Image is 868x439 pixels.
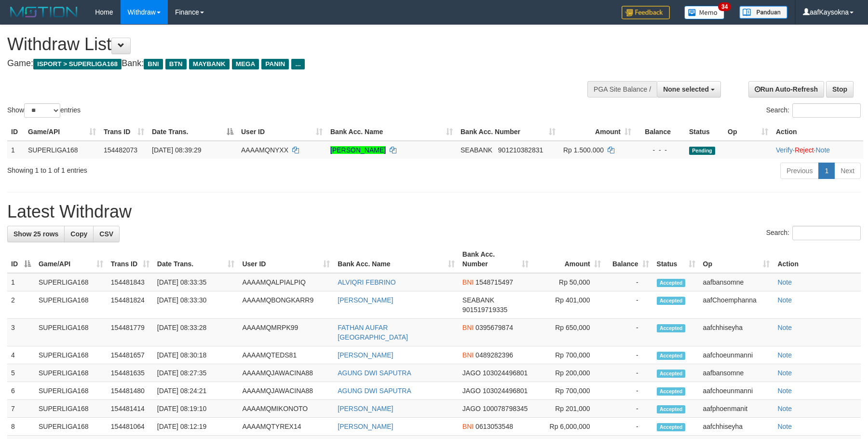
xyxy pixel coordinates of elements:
a: [PERSON_NAME] [330,146,386,154]
span: Copy 0613053548 to clipboard [475,423,513,430]
td: SUPERLIGA168 [35,382,107,400]
a: Note [815,146,830,154]
span: 34 [718,2,731,11]
a: [PERSON_NAME] [338,423,393,430]
span: Accepted [657,370,686,378]
a: Show 25 rows [7,226,65,242]
td: 154481824 [107,291,153,319]
span: Accepted [657,387,686,396]
td: [DATE] 08:12:19 [153,418,239,436]
td: aafbansomne [699,364,774,382]
td: AAAAMQBONGKARR9 [238,291,334,319]
a: Note [777,423,792,430]
td: aafchhiseyha [699,319,774,346]
span: BNI [462,278,474,286]
td: [DATE] 08:19:10 [153,400,239,418]
td: aafbansomne [699,273,774,291]
div: Showing 1 to 1 of 1 entries [7,162,354,175]
span: Copy 103024496801 to clipboard [483,369,528,377]
span: BNI [462,423,474,430]
td: Rp 50,000 [532,273,605,291]
label: Search: [766,226,861,240]
th: Bank Acc. Name: activate to sort column ascending [334,246,459,273]
th: Balance [635,123,685,141]
span: JAGO [462,405,481,412]
td: aafChoemphanna [699,291,774,319]
td: Rp 700,000 [532,382,605,400]
span: Pending [689,147,715,155]
td: 8 [7,418,35,436]
td: 1 [7,141,24,159]
span: Accepted [657,279,686,287]
td: - [605,418,653,436]
td: SUPERLIGA168 [35,364,107,382]
div: - - - [639,145,681,155]
img: MOTION_logo.png [7,5,81,19]
h1: Withdraw List [7,35,569,54]
label: Show entries [7,103,81,118]
td: aafchoeunmanni [699,346,774,364]
span: Accepted [657,324,686,332]
a: Note [777,324,792,331]
td: - [605,346,653,364]
td: · · [772,141,863,159]
td: - [605,400,653,418]
th: Date Trans.: activate to sort column ascending [153,246,239,273]
a: Note [777,351,792,359]
img: panduan.png [739,6,787,19]
td: SUPERLIGA168 [35,291,107,319]
td: AAAAMQTYREX14 [238,418,334,436]
span: Accepted [657,423,686,431]
a: [PERSON_NAME] [338,296,393,304]
span: Copy 901519719335 to clipboard [462,306,507,314]
span: Copy 100078798345 to clipboard [483,405,528,412]
th: Game/API: activate to sort column ascending [24,123,100,141]
th: Bank Acc. Number: activate to sort column ascending [457,123,559,141]
td: 154481414 [107,400,153,418]
td: AAAAMQMRPK99 [238,319,334,346]
span: MAYBANK [189,59,230,69]
button: None selected [657,81,721,97]
span: BNI [462,324,474,331]
span: Rp 1.500.000 [563,146,604,154]
span: 154482073 [104,146,137,154]
td: aafchoeunmanni [699,382,774,400]
span: ... [291,59,304,69]
th: Status [685,123,724,141]
th: Game/API: activate to sort column ascending [35,246,107,273]
td: 154481635 [107,364,153,382]
span: Copy 1548715497 to clipboard [475,278,513,286]
a: 1 [818,163,835,179]
td: AAAAMQMIKONOTO [238,400,334,418]
span: MEGA [232,59,259,69]
a: Next [834,163,861,179]
th: Amount: activate to sort column ascending [532,246,605,273]
a: Run Auto-Refresh [748,81,824,97]
img: Feedback.jpg [622,6,670,19]
th: Balance: activate to sort column ascending [605,246,653,273]
td: [DATE] 08:27:35 [153,364,239,382]
span: SEABANK [461,146,492,154]
a: Stop [826,81,854,97]
td: SUPERLIGA168 [35,346,107,364]
td: AAAAMQALPIALPIQ [238,273,334,291]
a: FATHAN AUFAR [GEOGRAPHIC_DATA] [338,324,408,341]
td: 154481843 [107,273,153,291]
a: Note [777,405,792,412]
th: Action [773,246,861,273]
span: Copy 0489282396 to clipboard [475,351,513,359]
td: SUPERLIGA168 [24,141,100,159]
td: - [605,382,653,400]
td: SUPERLIGA168 [35,319,107,346]
span: BNI [462,351,474,359]
td: 154481657 [107,346,153,364]
span: Copy 103024496801 to clipboard [483,387,528,395]
td: AAAAMQJAWACINA88 [238,364,334,382]
span: Copy 901210382831 to clipboard [498,146,543,154]
label: Search: [766,103,861,118]
td: 2 [7,291,35,319]
td: [DATE] 08:30:18 [153,346,239,364]
span: AAAAMQNYXX [241,146,288,154]
span: Copy 0395679874 to clipboard [475,324,513,331]
span: PANIN [261,59,289,69]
